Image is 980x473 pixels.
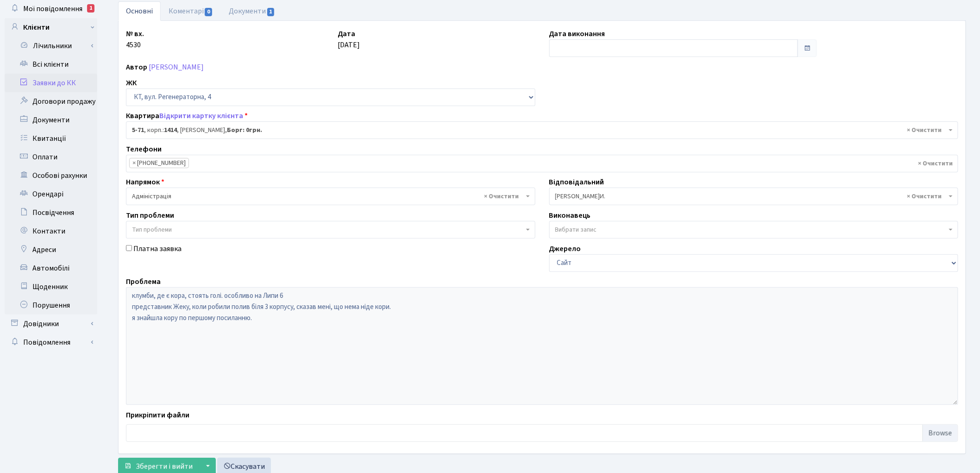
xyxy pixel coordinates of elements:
a: Договори продажу [5,92,97,111]
span: Зберегти і вийти [136,461,193,472]
a: Довідники [5,315,97,333]
span: <b>5-71</b>, корп.: <b>1414</b>, Вишняк Сергій Андрійович, <b>Борг: 0грн.</b> [132,126,947,135]
a: Клієнти [5,18,97,37]
a: Квитанції [5,129,97,148]
a: Основні [118,1,161,21]
span: 0 [205,8,212,16]
span: Видалити всі елементи [907,192,942,201]
label: Автор [126,62,147,73]
li: (067) 408-18-80 [129,158,189,168]
a: Заявки до КК [5,74,97,92]
a: Лічильники [11,37,97,55]
a: Документи [221,1,283,21]
a: Порушення [5,296,97,315]
span: Мої повідомлення [23,4,82,14]
a: Особові рахунки [5,166,97,185]
label: Дата [338,28,355,39]
label: Тип проблеми [126,210,174,221]
b: 1414 [164,126,177,135]
label: Дата виконання [549,28,605,39]
label: Квартира [126,110,248,121]
a: Контакти [5,222,97,240]
span: Адміністрація [126,188,535,205]
a: Документи [5,111,97,129]
a: Посвідчення [5,203,97,222]
label: Виконавець [549,210,591,221]
label: Платна заявка [133,243,182,254]
span: Видалити всі елементи [907,126,942,135]
b: Борг: 0грн. [227,126,262,135]
label: Прикріпити файли [126,410,189,421]
label: Проблема [126,276,161,287]
div: [DATE] [331,28,542,57]
label: ЖК [126,77,137,88]
a: Коментарі [161,1,221,21]
textarea: клумби, де є кора, стоять голі. особливо на Липи 6 представник Жеку, коли робили полив біля 3 кор... [126,287,958,405]
div: 1 [87,4,94,13]
label: № вх. [126,28,144,39]
span: × [132,158,136,168]
label: Напрямок [126,177,164,188]
span: 1 [267,8,275,16]
span: Видалити всі елементи [918,159,953,168]
a: Всі клієнти [5,55,97,74]
span: Вибрати запис [555,225,597,234]
label: Джерело [549,243,581,254]
a: Щоденник [5,277,97,296]
a: Повідомлення [5,333,97,352]
span: Шурубалко В.И. [555,192,947,201]
span: Тип проблеми [132,225,172,234]
span: <b>5-71</b>, корп.: <b>1414</b>, Вишняк Сергій Андрійович, <b>Борг: 0грн.</b> [126,121,958,139]
span: Видалити всі елементи [484,192,519,201]
a: Оплати [5,148,97,166]
b: 5-71 [132,126,144,135]
span: Адміністрація [132,192,524,201]
a: Автомобілі [5,259,97,277]
label: Телефони [126,144,162,155]
div: 4530 [119,28,331,57]
label: Відповідальний [549,177,604,188]
a: Відкрити картку клієнта [159,111,243,121]
span: Шурубалко В.И. [549,188,959,205]
a: [PERSON_NAME] [149,62,204,72]
a: Орендарі [5,185,97,203]
a: Адреси [5,240,97,259]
